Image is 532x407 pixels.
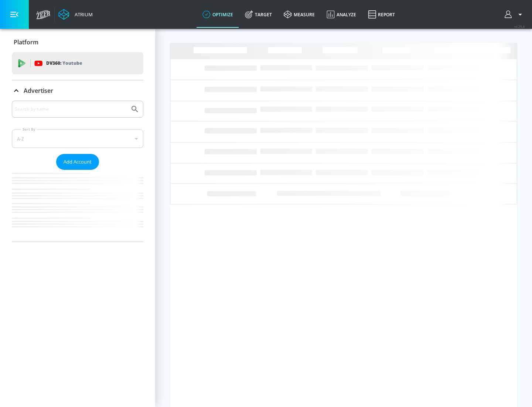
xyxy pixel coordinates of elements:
button: Add Account [56,154,99,170]
input: Search by name [15,104,127,114]
span: v 4.25.4 [514,24,525,28]
div: DV360: Youtube [12,52,143,74]
a: Atrium [58,9,93,20]
a: measure [278,1,321,28]
a: Analyze [321,1,362,28]
p: DV360: [46,59,82,67]
div: A-Z [12,129,143,148]
div: Platform [12,32,143,53]
div: Advertiser [12,80,143,101]
label: Sort By [21,127,37,132]
p: Youtube [62,59,82,67]
div: Advertiser [12,101,143,242]
p: Platform [14,38,38,46]
span: Add Account [64,158,92,166]
a: optimize [197,1,239,28]
a: Report [362,1,401,28]
div: Atrium [72,11,93,18]
p: Advertiser [24,87,53,95]
a: Target [239,1,278,28]
nav: list of Advertiser [12,170,143,242]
